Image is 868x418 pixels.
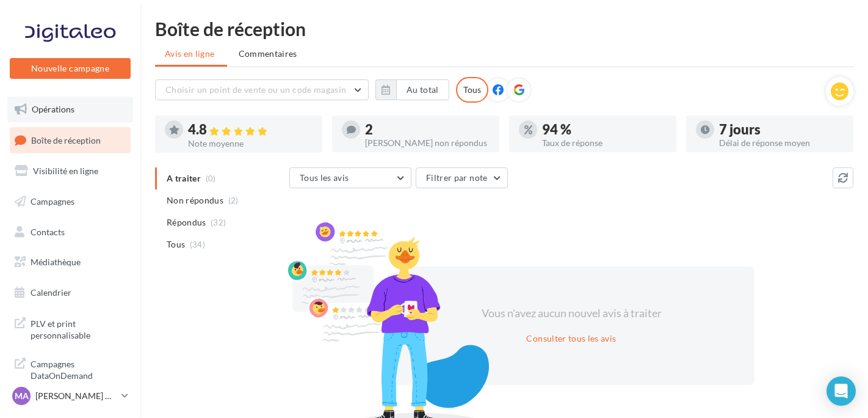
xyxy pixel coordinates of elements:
[31,287,71,298] span: Calendrier
[31,315,126,342] span: PLV et print personnalisable
[35,390,117,402] p: [PERSON_NAME] CANALES
[228,196,239,205] span: (2)
[7,310,133,346] a: PLV et print personnalisable
[155,20,853,38] div: Boîte de réception
[7,249,133,275] a: Médiathèque
[7,351,133,387] a: Campagnes DataOnDemand
[719,139,844,147] div: Délai de réponse moyen
[190,240,205,249] span: (34)
[188,139,313,148] div: Note moyenne
[542,139,667,147] div: Taux de réponse
[10,384,131,408] a: MA [PERSON_NAME] CANALES
[188,123,313,137] div: 4.8
[15,390,29,402] span: MA
[375,79,449,100] button: Au total
[211,218,226,227] span: (32)
[466,306,676,321] div: Vous n'avez aucun nouvel avis à traiter
[31,257,81,267] span: Médiathèque
[155,79,369,100] button: Choisir un point de vente ou un code magasin
[31,356,126,382] span: Campagnes DataOnDemand
[365,123,490,136] div: 2
[396,79,449,100] button: Au total
[7,280,133,306] a: Calendrier
[167,216,206,229] span: Répondus
[719,123,844,136] div: 7 jours
[456,77,488,103] div: Tous
[7,158,133,184] a: Visibilité en ligne
[7,127,133,153] a: Boîte de réception
[7,219,133,245] a: Contacts
[365,139,490,147] div: [PERSON_NAME] non répondus
[416,167,508,188] button: Filtrer par note
[167,194,223,207] span: Non répondus
[542,123,667,136] div: 94 %
[31,134,101,145] span: Boîte de réception
[167,238,185,251] span: Tous
[521,331,621,346] button: Consulter tous les avis
[32,104,74,114] span: Opérations
[300,172,349,183] span: Tous les avis
[31,196,74,207] span: Campagnes
[33,166,98,176] span: Visibilité en ligne
[826,376,856,406] div: Open Intercom Messenger
[10,58,131,79] button: Nouvelle campagne
[7,189,133,215] a: Campagnes
[289,167,411,188] button: Tous les avis
[7,97,133,122] a: Opérations
[239,48,297,59] span: Commentaires
[165,84,346,95] span: Choisir un point de vente ou un code magasin
[31,226,65,237] span: Contacts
